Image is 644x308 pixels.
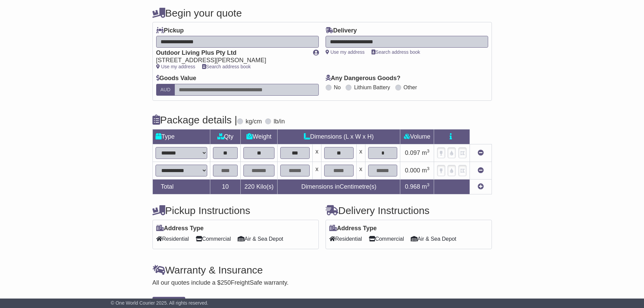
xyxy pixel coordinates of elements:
td: Dimensions in Centimetre(s) [278,179,400,194]
span: 250 [221,279,231,286]
span: Air & Sea Depot [238,234,283,244]
span: 220 [244,183,255,190]
label: Any Dangerous Goods? [326,75,401,82]
span: 0.097 [405,149,420,156]
label: Address Type [329,225,377,232]
td: x [356,144,365,162]
td: x [313,162,321,179]
label: No [334,84,341,91]
a: Search address book [202,64,251,69]
sup: 3 [427,182,430,187]
a: Add new item [478,183,484,190]
label: kg/cm [245,118,262,125]
a: Use my address [326,49,365,55]
label: Other [404,84,417,91]
td: Type [152,129,210,144]
label: Address Type [156,225,204,232]
td: Total [152,179,210,194]
td: Qty [210,129,241,144]
a: Search address book [372,49,420,55]
td: Volume [400,129,434,144]
h4: Delivery Instructions [326,205,492,216]
span: Commercial [369,234,404,244]
label: Lithium Battery [354,84,390,91]
span: m [422,149,430,156]
sup: 3 [427,148,430,153]
a: Use my address [156,64,195,69]
td: Kilo(s) [240,179,277,194]
span: Residential [329,234,362,244]
div: [STREET_ADDRESS][PERSON_NAME] [156,57,306,64]
span: Commercial [196,234,231,244]
span: m [422,167,430,174]
a: Remove this item [478,149,484,156]
span: m [422,183,430,190]
label: Pickup [156,27,184,34]
td: x [313,144,321,162]
sup: 3 [427,166,430,171]
h4: Pickup Instructions [152,205,319,216]
h4: Package details | [152,114,237,125]
span: Residential [156,234,189,244]
h4: Warranty & Insurance [152,264,492,276]
td: Weight [240,129,277,144]
td: Dimensions (L x W x H) [278,129,400,144]
a: Remove this item [478,167,484,174]
span: 0.968 [405,183,420,190]
td: 10 [210,179,241,194]
span: 0.000 [405,167,420,174]
label: Delivery [326,27,357,34]
h4: Begin your quote [152,7,492,19]
label: lb/in [273,118,285,125]
div: All our quotes include a $ FreightSafe warranty. [152,279,492,287]
div: Outdoor Living Plus Pty Ltd [156,49,306,57]
label: Goods Value [156,75,196,82]
label: AUD [156,84,175,96]
td: x [356,162,365,179]
span: © One World Courier 2025. All rights reserved. [111,300,209,306]
span: Air & Sea Depot [411,234,456,244]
